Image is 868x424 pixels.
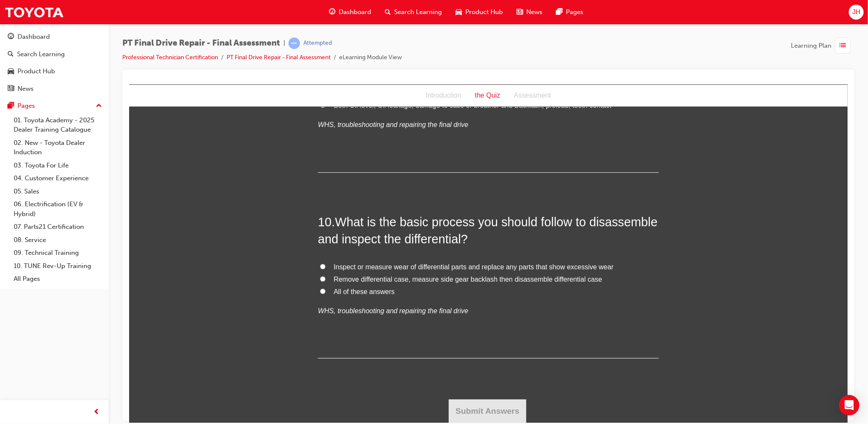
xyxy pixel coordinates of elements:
div: Introduction [290,5,339,17]
a: Professional Technician Certification [122,54,218,61]
h2: 10 . [189,129,530,163]
span: list-icon [840,40,846,51]
a: search-iconSearch Learning [378,3,449,21]
span: Inspect or measure wear of differential parts and replace any parts that show excessive wear [205,179,484,186]
a: 07. Parts21 Certification [10,220,105,234]
span: JH [852,7,860,17]
button: JH [849,5,864,20]
a: 01. Toyota Academy - 2025 Dealer Training Catalogue [10,114,105,136]
input: Inspect or measure wear of differential parts and replace any parts that show excessive wear [191,179,196,185]
button: DashboardSearch LearningProduct HubNews [3,27,105,98]
div: News [17,84,34,94]
span: pages-icon [8,102,14,110]
a: Search Learning [3,46,105,62]
span: Learning Plan [791,41,831,51]
a: news-iconNews [510,3,549,21]
a: PT Final Drive Repair - Final Assessment [227,54,331,61]
img: Trak [4,3,64,22]
span: learningRecordVerb_ATTEMPT-icon [288,37,300,49]
a: pages-iconPages [549,3,590,21]
span: Remove differential case, measure side gear backlash then disassemble differential case [205,191,473,198]
a: 03. Toyota For Life [10,159,105,172]
li: eLearning Module View [339,53,402,63]
input: All of these answers [191,204,196,209]
div: Assessment [378,5,429,17]
span: What is the basic process you should follow to disassemble and inspect the differential? [189,130,528,161]
span: News [526,7,542,17]
span: search-icon [385,7,391,17]
span: up-icon [96,101,102,112]
button: Submit Answers [320,314,397,338]
span: Product Hub [465,7,503,17]
em: WHS, troubleshooting and repairing the final drive [189,36,339,43]
span: search-icon [8,51,14,58]
div: Pages [17,101,35,111]
span: news-icon [8,85,14,93]
span: Dashboard [339,7,371,17]
a: 10. TUNE Rev-Up Training [10,260,105,273]
span: car-icon [456,7,462,17]
a: car-iconProduct Hub [449,3,510,21]
span: All of these answers [205,203,265,211]
span: prev-icon [94,407,100,418]
div: Attempted [303,39,332,47]
button: Pages [3,98,105,114]
div: Search Learning [17,49,65,59]
a: 05. Sales [10,185,105,198]
button: Learning Plan [791,37,854,54]
a: 09. Technical Training [10,246,105,260]
span: pages-icon [556,7,562,17]
span: Pages [566,7,583,17]
div: Product Hub [17,66,55,76]
span: guage-icon [8,33,14,41]
div: the Quiz [339,5,378,17]
input: Remove differential case, measure side gear backlash then disassemble differential case [191,191,196,197]
span: guage-icon [329,7,335,17]
div: Open Intercom Messenger [839,395,859,415]
span: | [283,38,285,48]
a: All Pages [10,272,105,286]
em: WHS, troubleshooting and repairing the final drive [189,222,339,230]
a: 02. New - Toyota Dealer Induction [10,136,105,159]
a: 06. Electrification (EV & Hybrid) [10,198,105,220]
a: News [3,81,105,97]
a: 08. Service [10,234,105,247]
span: car-icon [8,68,14,75]
span: PT Final Drive Repair - Final Assessment [122,38,280,48]
span: news-icon [516,7,523,17]
span: Search Learning [394,7,442,17]
a: guage-iconDashboard [322,3,378,21]
div: Dashboard [17,32,50,42]
a: Product Hub [3,63,105,79]
a: Dashboard [3,29,105,45]
a: 04. Customer Experience [10,172,105,185]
